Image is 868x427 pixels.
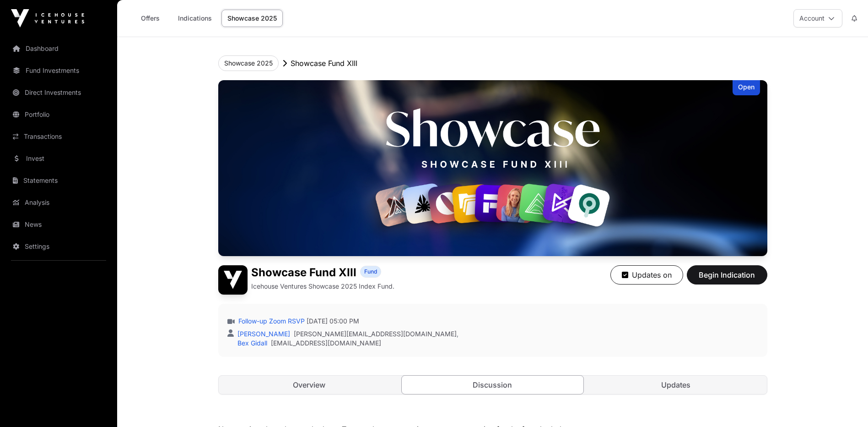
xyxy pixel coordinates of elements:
[7,214,110,235] a: News
[822,383,868,427] iframe: Chat Widget
[236,339,267,347] a: Bex Gidall
[236,330,290,338] a: [PERSON_NAME]
[237,317,305,326] a: Follow-up Zoom RSVP
[221,10,283,27] a: Showcase 2025
[7,192,110,213] a: Analysis
[172,10,218,27] a: Indications
[11,9,84,27] img: Icehouse Ventures Logo
[7,170,110,191] a: Statements
[687,265,767,285] button: Begin Indication
[7,104,110,125] a: Portfolio
[294,329,457,339] a: [PERSON_NAME][EMAIL_ADDRESS][DOMAIN_NAME]
[271,339,381,348] a: [EMAIL_ADDRESS][DOMAIN_NAME]
[7,126,110,147] a: Transactions
[251,265,356,280] h1: Showcase Fund XIII
[7,236,110,257] a: Settings
[7,38,110,59] a: Dashboard
[307,317,359,326] span: [DATE] 05:00 PM
[698,269,756,280] span: Begin Indication
[218,55,279,71] button: Showcase 2025
[291,58,357,69] p: Showcase Fund XIII
[236,329,458,339] div: ,
[218,80,767,256] img: Showcase Fund XIII
[7,60,110,81] a: Fund Investments
[7,148,110,169] a: Invest
[219,376,767,394] nav: Tabs
[687,274,767,284] a: Begin Indication
[251,282,394,291] p: Icehouse Ventures Showcase 2025 Index Fund.
[7,82,110,103] a: Direct Investments
[364,268,377,275] span: Fund
[219,376,400,394] a: Overview
[218,265,248,295] img: Showcase Fund XIII
[733,80,760,95] div: Open
[585,376,767,394] a: Updates
[610,265,683,285] button: Updates on
[793,9,842,27] button: Account
[132,10,168,27] a: Offers
[401,375,584,394] a: Discussion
